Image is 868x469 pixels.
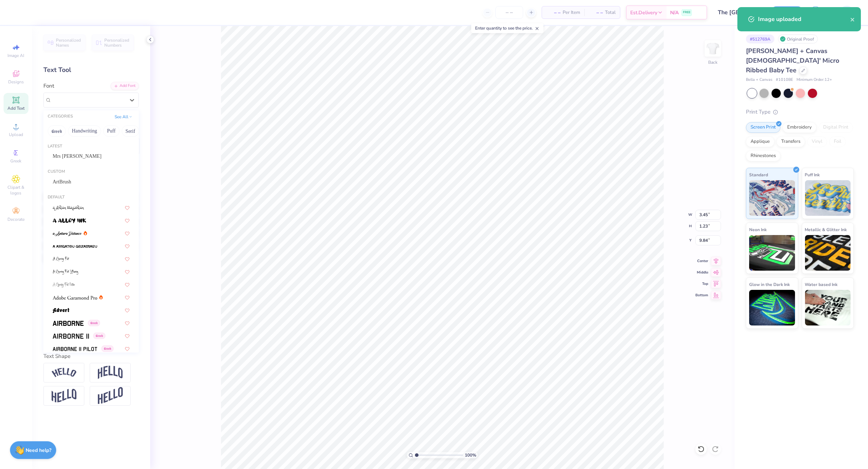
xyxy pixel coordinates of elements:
[805,226,847,233] span: Metallic & Glitter Ink
[11,158,22,164] span: Greek
[43,352,139,360] div: Text Shape
[746,122,780,133] div: Screen Print
[26,447,52,454] strong: Need help?
[53,257,69,262] img: A Charming Font
[695,259,708,264] span: Center
[796,77,832,83] span: Minimum Order: 12 +
[43,82,54,90] label: Font
[783,122,816,133] div: Embroidery
[670,9,679,16] span: N/A
[758,15,850,24] div: Image uploaded
[708,59,717,66] div: Back
[48,125,66,137] button: Greek
[776,77,793,83] span: # 1010BE
[807,136,827,147] div: Vinyl
[53,270,78,275] img: A Charming Font Leftleaning
[829,136,846,147] div: Foil
[746,47,839,74] span: [PERSON_NAME] + Canvas [DEMOGRAPHIC_DATA]' Micro Ribbed Baby Tee
[53,334,89,339] img: Airborne II
[630,9,657,16] span: Est. Delivery
[53,178,71,186] span: ArtBrush
[805,180,851,216] img: Puff Ink
[53,346,97,351] img: Airborne II Pilot
[88,320,100,326] span: Greek
[683,10,690,15] span: FREE
[98,387,123,405] img: Rise
[4,184,28,196] span: Clipart & logos
[52,389,77,403] img: Flag
[805,171,820,178] span: Puff Ink
[695,270,708,275] span: Middle
[746,151,780,161] div: Rhinestones
[68,125,101,137] button: Handwriting
[53,295,97,300] img: Adobe Garamond Pro
[778,35,818,43] div: Original Proof
[56,38,81,48] span: Personalized Names
[746,35,774,43] div: # 512769A
[53,218,86,223] img: a Alloy Ink
[749,226,767,233] span: Neon Ink
[104,38,130,48] span: Personalized Numbers
[749,180,795,216] img: Standard
[52,368,77,377] img: Arc
[746,77,772,83] span: Bella + Canvas
[819,122,853,133] div: Digital Print
[53,244,97,249] img: a Arigatou Gozaimasu
[43,169,139,175] div: Custom
[53,231,82,236] img: a Antara Distance
[712,5,765,20] input: Untitled Design
[589,9,603,16] span: – –
[471,23,543,33] div: Enter quantity to see the price.
[43,144,139,150] div: Latest
[749,235,795,271] img: Neon Ink
[8,79,24,85] span: Designs
[495,6,523,19] input: – –
[53,205,84,210] img: a Ahlan Wasahlan
[695,281,708,286] span: Top
[777,136,805,147] div: Transfers
[746,136,774,147] div: Applique
[101,345,114,352] span: Greek
[805,235,851,271] img: Metallic & Glitter Ink
[103,125,120,137] button: Puff
[749,281,790,288] span: Glow in the Dark Ink
[805,290,851,325] img: Water based Ink
[112,113,135,120] button: See All
[122,125,139,137] button: Serif
[8,53,25,58] span: Image AI
[605,9,616,16] span: Total
[53,321,84,326] img: Airborne
[749,290,795,325] img: Glow in the Dark Ink
[9,132,23,137] span: Upload
[465,452,476,458] span: 100 %
[53,152,101,160] span: Mrs [PERSON_NAME]
[7,217,25,222] span: Decorate
[805,281,838,288] span: Water based Ink
[111,82,139,90] div: Add Font
[93,333,105,339] span: Greek
[43,194,139,200] div: Default
[546,9,561,16] span: – –
[7,105,25,111] span: Add Text
[48,114,73,120] div: CATEGORIES
[53,282,75,287] img: A Charming Font Outline
[53,308,69,313] img: Advert
[563,9,580,16] span: Per Item
[746,108,854,116] div: Print Type
[749,171,768,178] span: Standard
[706,41,720,56] img: Back
[43,65,139,75] div: Text Tool
[850,15,855,24] button: close
[695,293,708,298] span: Bottom
[98,366,123,379] img: Arch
